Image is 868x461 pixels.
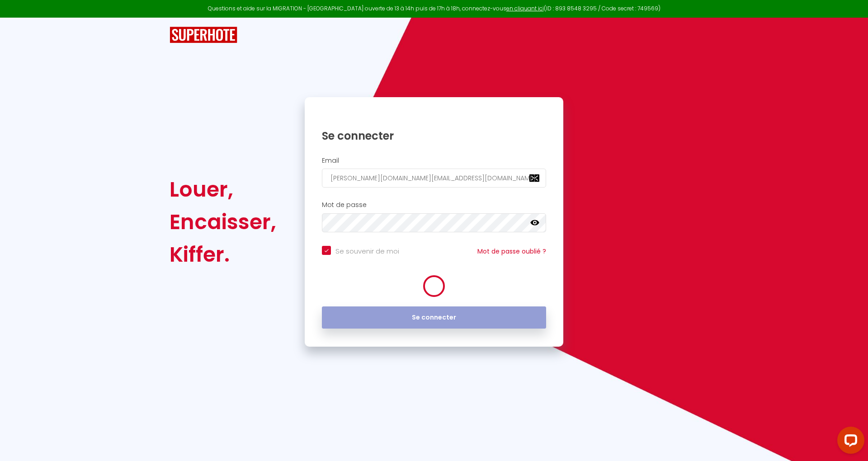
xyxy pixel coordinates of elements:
[506,5,544,12] a: en cliquant ici
[322,201,546,209] h2: Mot de passe
[170,27,237,43] img: SuperHote logo
[170,206,276,238] div: Encaisser,
[322,157,546,165] h2: Email
[170,173,276,206] div: Louer,
[322,129,546,143] h1: Se connecter
[477,247,546,256] a: Mot de passe oublié ?
[322,306,546,329] button: Se connecter
[322,169,546,188] input: Ton Email
[830,423,868,461] iframe: LiveChat chat widget
[170,238,276,271] div: Kiffer.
